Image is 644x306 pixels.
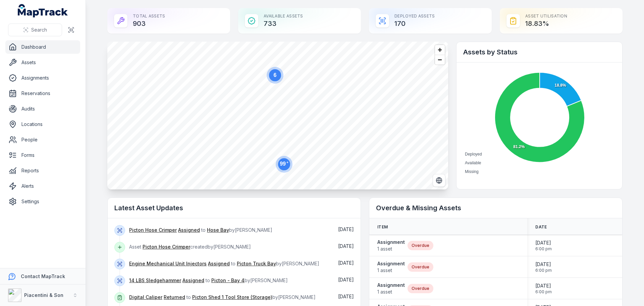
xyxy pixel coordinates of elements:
[5,118,80,131] a: Locations
[21,273,65,279] strong: Contact MapTrack
[5,148,80,162] a: Forms
[535,261,552,268] span: [DATE]
[164,294,185,301] a: Returned
[211,277,245,284] a: Picton - Bay 4
[5,40,80,54] a: Dashboard
[182,277,204,284] a: Assigned
[377,224,388,230] span: Item
[5,195,80,208] a: Settings
[129,294,162,301] a: Digital Caliper
[280,161,288,167] text: 99
[5,179,80,193] a: Alerts
[435,45,445,55] button: Zoom in
[207,227,229,233] a: Hose Bay
[408,262,433,272] div: Overdue
[129,227,272,233] span: to by [PERSON_NAME]
[18,4,68,17] a: MapTrack
[129,227,177,233] a: Picton Hose Crimper
[338,226,354,232] time: 28/08/2025, 7:20:38 am
[143,244,190,250] a: Picton Hose Crimper
[5,71,80,85] a: Assignments
[535,282,552,295] time: 27/08/2025, 6:00:00 pm
[5,133,80,146] a: People
[535,239,552,252] time: 27/08/2025, 6:00:00 pm
[338,294,354,299] span: [DATE]
[377,260,405,267] strong: Assignment
[535,224,547,230] span: Date
[208,260,230,267] a: Assigned
[338,260,354,266] span: [DATE]
[129,244,251,250] span: Asset created by [PERSON_NAME]
[377,246,405,252] span: 1 asset
[129,260,207,267] a: Engine Mechanical Unit Injectors
[338,243,354,249] time: 28/08/2025, 7:16:42 am
[465,161,481,165] span: Available
[376,203,615,213] h2: Overdue & Missing Assets
[377,289,405,295] span: 1 asset
[24,292,63,298] strong: Piacentini & Son
[338,277,354,282] time: 27/08/2025, 12:16:17 pm
[31,27,47,33] span: Search
[114,203,354,213] h2: Latest Asset Updates
[338,277,354,282] span: [DATE]
[5,164,80,177] a: Reports
[535,282,552,289] span: [DATE]
[338,226,354,232] span: [DATE]
[465,169,479,174] span: Missing
[535,261,552,273] time: 27/08/2025, 6:00:00 pm
[338,294,354,299] time: 27/08/2025, 9:49:12 am
[377,282,405,295] a: Assignment1 asset
[535,239,552,246] span: [DATE]
[5,87,80,100] a: Reservations
[377,239,405,252] a: Assignment1 asset
[535,268,552,273] span: 6:00 pm
[408,284,433,293] div: Overdue
[338,243,354,249] span: [DATE]
[129,277,181,284] a: 14 LBS Sledgehammer
[107,42,448,189] canvas: Map
[535,246,552,252] span: 6:00 pm
[377,239,405,246] strong: Assignment
[237,260,276,267] a: Picton Truck Bay
[129,277,288,283] span: to by [PERSON_NAME]
[377,282,405,289] strong: Assignment
[178,227,200,233] a: Assigned
[5,56,80,69] a: Assets
[435,55,445,64] button: Zoom out
[274,72,277,78] text: 6
[5,102,80,116] a: Audits
[433,174,445,187] button: Switch to Satellite View
[408,241,433,250] div: Overdue
[8,24,62,36] button: Search
[129,294,316,300] span: to by [PERSON_NAME]
[465,152,482,157] span: Deployed
[463,47,615,57] h2: Assets by Status
[377,260,405,274] a: Assignment1 asset
[129,261,319,266] span: to by [PERSON_NAME]
[192,294,272,301] a: Picton Shed 1 Tool Store (Storage)
[535,289,552,295] span: 6:00 pm
[377,267,405,274] span: 1 asset
[286,161,288,164] tspan: +
[338,260,354,266] time: 27/08/2025, 12:28:01 pm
